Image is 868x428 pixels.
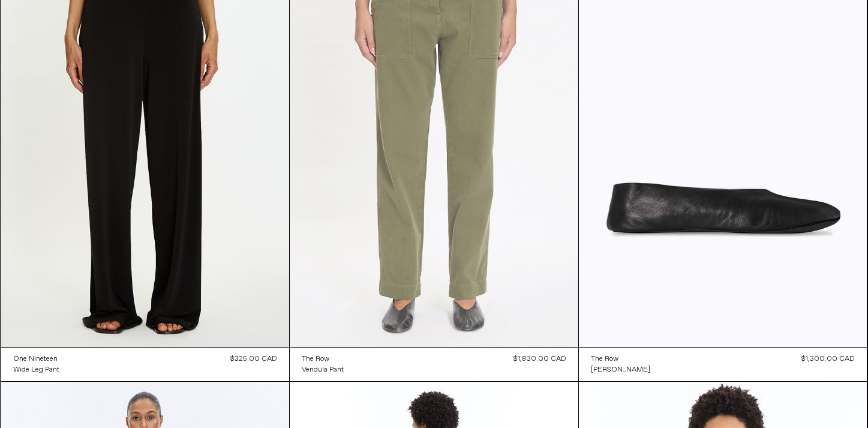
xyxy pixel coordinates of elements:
div: [PERSON_NAME] [591,365,650,375]
div: Vendula Pant [302,365,344,375]
div: The Row [302,354,329,364]
div: The Row [591,354,618,364]
div: $1,300.00 CAD [801,354,855,364]
a: Wide Leg Pant [13,364,59,375]
div: $1,830.00 CAD [513,354,566,364]
div: Wide Leg Pant [13,365,59,375]
a: [PERSON_NAME] [591,364,650,375]
a: One Nineteen [13,354,59,364]
a: The Row [302,354,344,364]
a: The Row [591,354,650,364]
div: One Nineteen [13,354,58,364]
div: $325.00 CAD [230,354,277,364]
a: Vendula Pant [302,364,344,375]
